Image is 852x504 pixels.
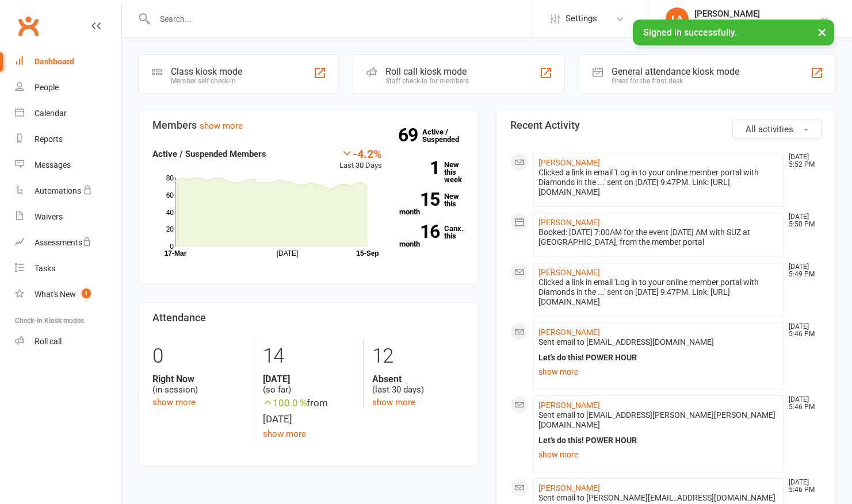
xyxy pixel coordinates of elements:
[510,120,822,131] h3: Recent Activity
[152,120,464,131] h3: Members
[372,374,464,395] div: (last 30 days)
[171,66,242,77] div: Class kiosk mode
[538,168,779,197] div: Clicked a link in email 'Log in to your online member portal with Diamonds in the ...' sent on [D...
[35,83,59,92] div: People
[15,152,121,178] a: Messages
[15,256,121,282] a: Tasks
[612,66,739,77] div: General attendance kiosk mode
[15,282,121,307] a: What's New1
[35,186,81,195] div: Automations
[399,193,464,216] a: 15New this month
[35,109,67,118] div: Calendar
[263,429,306,439] a: show more
[538,228,779,247] div: Booked: [DATE] 7:00AM for the event [DATE] AM with SUZ at [GEOGRAPHIC_DATA], from the member portal
[15,75,121,101] a: People
[746,124,793,134] span: All activities
[398,126,422,144] strong: 69
[15,101,121,126] a: Calendar
[35,337,62,346] div: Roll call
[783,153,821,168] time: [DATE] 5:52 PM
[538,328,600,337] a: [PERSON_NAME]
[263,395,355,426] div: from [DATE]
[35,290,76,299] div: What's New
[783,323,821,338] time: [DATE] 5:46 PM
[566,6,597,32] span: Settings
[694,19,820,29] div: Diamonds in the Rough Adventures
[35,264,55,273] div: Tasks
[538,410,775,429] span: Sent email to [EMAIL_ADDRESS][PERSON_NAME][PERSON_NAME][DOMAIN_NAME]
[783,213,821,228] time: [DATE] 5:50 PM
[783,396,821,411] time: [DATE] 5:46 PM
[385,77,469,85] div: Staff check-in for members
[263,339,355,374] div: 14
[82,288,91,298] span: 1
[643,27,737,38] span: Signed in successfully.
[35,160,71,170] div: Messages
[372,339,464,374] div: 12
[263,374,355,384] strong: [DATE]
[538,364,779,380] a: show more
[171,77,242,85] div: Member self check-in
[339,147,382,160] div: -4.2%
[783,479,821,494] time: [DATE] 5:46 PM
[15,329,121,355] a: Roll call
[538,483,600,493] a: [PERSON_NAME]
[152,149,266,159] strong: Active / Suspended Members
[152,397,196,407] a: show more
[399,159,440,176] strong: 1
[152,312,464,324] h3: Attendance
[538,493,775,502] span: Sent email to [PERSON_NAME][EMAIL_ADDRESS][DOMAIN_NAME]
[538,337,714,347] span: Sent email to [EMAIL_ADDRESS][DOMAIN_NAME]
[151,11,533,27] input: Search...
[538,268,600,277] a: [PERSON_NAME]
[783,263,821,278] time: [DATE] 5:49 PM
[399,161,464,183] a: 1New this week
[538,401,600,410] a: [PERSON_NAME]
[538,278,779,307] div: Clicked a link in email 'Log in to your online member portal with Diamonds in the ...' sent on [D...
[15,49,121,75] a: Dashboard
[15,204,121,230] a: Waivers
[152,374,245,395] div: (in session)
[263,397,307,409] span: 100.0 %
[14,11,43,40] a: Clubworx
[385,66,469,77] div: Roll call kiosk mode
[35,212,63,221] div: Waivers
[263,374,355,395] div: (so far)
[399,191,440,208] strong: 15
[399,225,464,248] a: 16Canx. this month
[200,121,243,131] a: show more
[15,178,121,204] a: Automations
[538,447,779,463] a: show more
[538,158,600,167] a: [PERSON_NAME]
[538,436,779,445] div: Let's do this! POWER HOUR
[422,120,473,152] a: 69Active / Suspended
[372,397,415,407] a: show more
[538,353,779,363] div: Let's do this! POWER HOUR
[612,77,739,85] div: Great for the front desk
[666,7,689,30] div: LA
[372,374,464,384] strong: Absent
[35,238,91,247] div: Assessments
[732,120,822,139] button: All activities
[152,339,245,374] div: 0
[812,20,832,44] button: ×
[339,147,382,172] div: Last 30 Days
[152,374,245,384] strong: Right Now
[399,223,440,240] strong: 16
[35,134,63,144] div: Reports
[694,9,820,19] div: [PERSON_NAME]
[35,57,74,66] div: Dashboard
[538,218,600,227] a: [PERSON_NAME]
[15,126,121,152] a: Reports
[15,230,121,256] a: Assessments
